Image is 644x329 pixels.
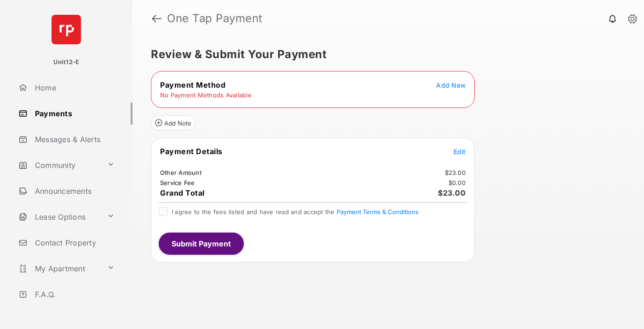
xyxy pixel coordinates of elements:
[15,102,132,125] a: Payments
[15,180,132,202] a: Announcements
[454,148,466,156] span: Edit
[160,188,205,197] span: Grand Total
[15,77,132,99] a: Home
[454,147,466,156] button: Edit
[172,208,419,215] span: I agree to the fees listed and have read and accept the
[151,49,618,60] h5: Review & Submit Your Payment
[15,206,103,228] a: Lease Options
[53,58,80,67] p: Unit12-E
[444,168,466,177] td: $23.00
[167,13,263,24] strong: One Tap Payment
[160,168,202,177] td: Other Amount
[151,115,195,130] button: Add Note
[160,91,252,99] td: No Payment Methods Available
[15,232,132,254] a: Contact Property
[15,283,132,305] a: F.A.Q.
[15,154,103,176] a: Community
[160,80,225,90] span: Payment Method
[15,257,103,280] a: My Apartment
[160,147,223,156] span: Payment Details
[159,233,244,255] button: Submit Payment
[52,15,81,44] img: svg+xml;base64,PHN2ZyB4bWxucz0iaHR0cDovL3d3dy53My5vcmcvMjAwMC9zdmciIHdpZHRoPSI2NCIgaGVpZ2h0PSI2NC...
[337,208,419,215] button: I agree to the fees listed and have read and accept the
[436,80,466,90] button: Add New
[160,179,195,187] td: Service Fee
[448,179,466,187] td: $0.00
[438,188,466,197] span: $23.00
[436,81,466,89] span: Add New
[15,128,132,150] a: Messages & Alerts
